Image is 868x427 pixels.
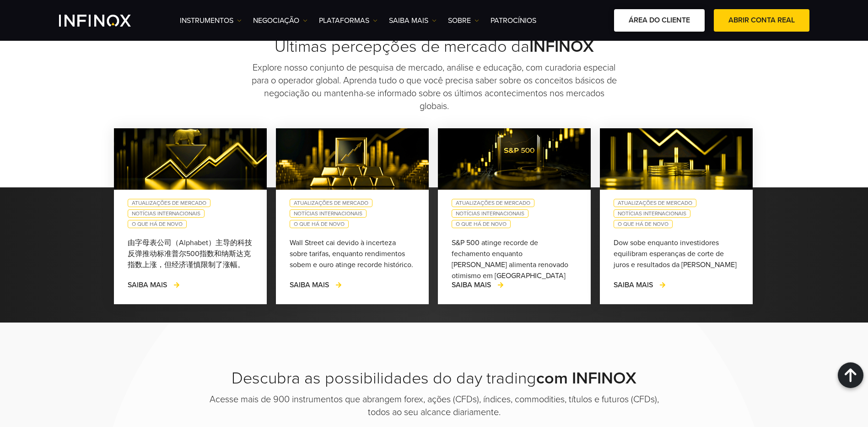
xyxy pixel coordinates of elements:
[529,37,594,56] strong: INFINOX
[448,15,479,26] a: SOBRE
[250,61,619,113] p: Explore nosso conjunto de pesquisa de mercado, análise e educação, com curadoria especial para o ...
[128,220,187,228] a: O que há de novo
[253,15,307,26] a: NEGOCIAÇÃO
[180,15,242,26] a: Instrumentos
[389,15,437,26] a: Saiba mais
[59,15,152,27] a: INFINOX Logo
[452,220,511,228] a: O que há de novo
[452,280,491,290] span: SAIBA MAIS
[290,199,372,207] a: Atualizações de mercado
[290,237,415,270] div: Wall Street cai devido à incerteza sobre tarifas, enquanto rendimentos sobem e ouro atinge record...
[452,279,505,290] a: SAIBA MAIS
[614,209,690,218] a: Notícias internacionais
[128,237,253,270] div: 由字母表公司（Alphabet）主导的科技反弹推动标准普尔500指数和纳斯达克指数上涨，但经济谨慎限制了涨幅。
[290,220,349,228] a: O que há de novo
[536,368,636,388] strong: com INFINOX
[614,280,653,290] span: SAIBA MAIS
[452,237,577,270] div: S&P 500 atinge recorde de fechamento enquanto [PERSON_NAME] alimenta renovado otimismo em [GEOGRA...
[452,209,528,218] a: Notícias internacionais
[614,220,673,228] a: O que há de novo
[128,280,167,290] span: SAIBA MAIS
[614,9,705,32] a: ÁREA DO CLIENTE
[128,199,210,207] a: Atualizações de mercado
[128,279,181,290] a: SAIBA MAIS
[114,37,755,57] h2: Últimas percepções de mercado da
[452,199,534,207] a: Atualizações de mercado
[290,209,367,218] a: Notícias internacionais
[614,237,739,270] div: Dow sobe enquanto investidores equilibram esperanças de corte de juros e resultados da [PERSON_NAME]
[319,15,377,26] a: PLATAFORMAS
[614,199,696,207] a: Atualizações de mercado
[290,279,343,290] a: SAIBA MAIS
[290,280,329,290] span: SAIBA MAIS
[205,393,663,419] p: Acesse mais de 900 instrumentos que abrangem forex, ações (CFDs), índices, commodities, títulos e...
[614,279,667,290] a: SAIBA MAIS
[205,368,663,389] h2: Descubra as possibilidades do day trading
[128,209,205,218] a: Notícias internacionais
[491,15,536,26] a: Patrocínios
[714,9,809,32] a: ABRIR CONTA REAL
